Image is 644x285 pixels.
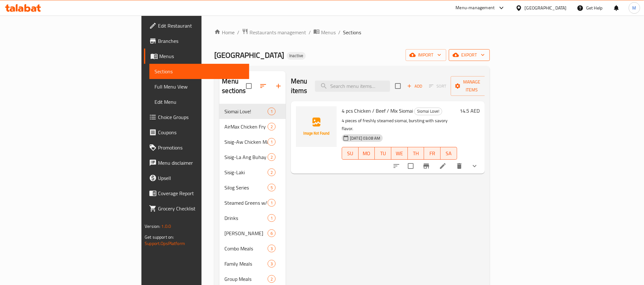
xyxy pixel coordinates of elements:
[268,260,276,268] div: items
[219,180,286,195] div: Silog Series5
[454,51,485,59] span: export
[224,275,267,283] span: Group Meals
[456,4,495,12] div: Menu-management
[219,119,286,134] div: AirMax Chicken Fry2
[342,147,359,160] button: SU
[394,149,405,158] span: WE
[224,153,267,161] span: Sisig-La Ang Buhay Mo!
[347,135,383,141] span: [DATE] 03:08 AM
[268,169,276,176] div: items
[268,139,275,145] span: 1
[268,109,275,115] span: 1
[154,68,244,75] span: Sections
[144,155,249,170] a: Menu disclaimer
[309,29,311,36] li: /
[154,98,244,106] span: Edit Menu
[268,230,275,236] span: 6
[443,149,455,158] span: SA
[224,169,267,176] span: Sisig-Laki
[296,106,337,147] img: 4 pcs Chicken / Beef / Mix Siomai
[268,276,275,282] span: 2
[144,125,249,140] a: Coupons
[460,106,480,115] h6: 14.5 AED
[224,260,267,268] span: Family Meals
[633,4,636,11] span: M
[342,106,413,116] span: 4 pcs Chicken / Beef / Mix Siomai
[144,49,249,64] a: Menus
[149,79,249,94] a: Full Menu View
[268,246,275,252] span: 3
[145,239,185,248] a: Support.OpsPlatform
[406,83,423,90] span: Add
[425,81,451,91] span: Select section first
[158,37,244,45] span: Branches
[408,147,424,160] button: TH
[375,147,391,160] button: TU
[219,104,286,119] div: Siomai Love!1
[256,78,271,94] span: Sort sections
[451,76,493,96] button: Manage items
[224,123,267,130] span: AirMax Chicken Fry
[268,229,276,237] div: items
[224,184,267,191] span: Silog Series
[219,149,286,165] div: Sisig-La Ang Buhay Mo!2
[405,81,425,91] button: Add
[149,64,249,79] a: Sections
[291,76,307,96] h2: Menu items
[154,83,244,90] span: Full Menu View
[149,94,249,109] a: Edit Menu
[268,185,275,191] span: 5
[161,222,171,230] span: 1.0.0
[144,170,249,186] a: Upsell
[268,200,275,206] span: 1
[268,199,276,207] div: items
[219,241,286,256] div: Combo Meals3
[268,154,275,160] span: 2
[414,108,442,115] span: Siomai Love!
[268,123,276,130] div: items
[224,108,267,115] span: Siomai Love!
[268,124,275,130] span: 2
[287,53,306,58] span: Inactive
[158,22,244,30] span: Edit Restaurant
[214,28,490,36] nav: breadcrumb
[419,158,434,174] button: Branch-specific-item
[144,186,249,201] a: Coverage Report
[361,149,373,158] span: MO
[250,29,306,36] span: Restaurants management
[219,256,286,271] div: Family Meals3
[224,199,267,207] span: Steamed Greens w/ [GEOGRAPHIC_DATA]
[268,108,276,115] div: items
[414,108,442,115] div: Siomai Love!
[313,28,336,36] a: Menus
[268,153,276,161] div: items
[268,215,275,221] span: 1
[224,245,267,252] div: Combo Meals
[158,189,244,197] span: Coverage Report
[242,28,306,36] a: Restaurants management
[224,214,267,222] span: Drinks
[268,184,276,191] div: items
[391,147,408,160] button: WE
[343,29,361,36] span: Sections
[406,49,446,61] button: import
[219,210,286,226] div: Drinks1
[405,81,425,91] span: Add item
[321,29,336,36] span: Menus
[389,158,404,174] button: sort-choices
[377,149,389,158] span: TU
[268,138,276,146] div: items
[224,138,267,146] span: Sisig-Aw Chicken Mami
[410,149,422,158] span: TH
[158,144,244,151] span: Promotions
[144,109,249,125] a: Choice Groups
[158,113,244,121] span: Choice Groups
[452,158,467,174] button: delete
